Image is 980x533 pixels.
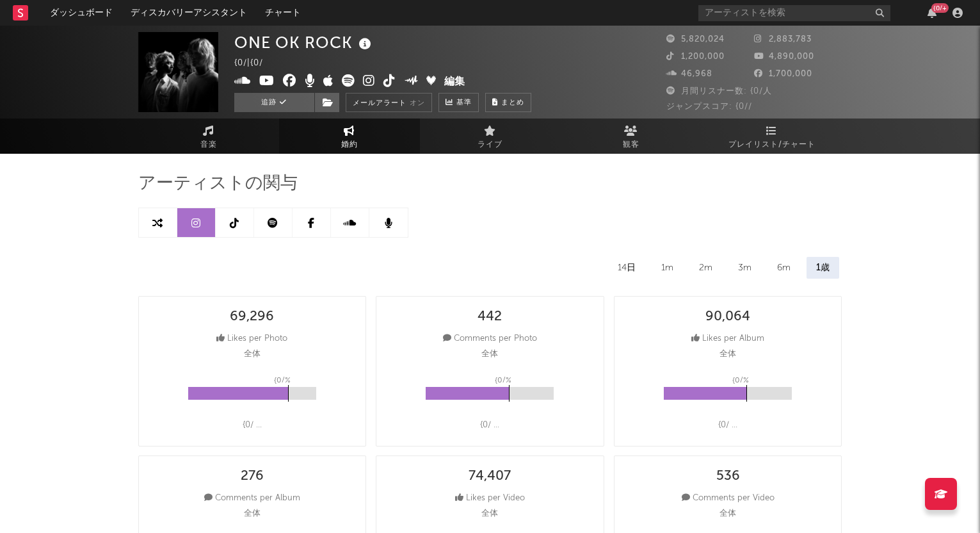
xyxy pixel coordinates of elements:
div: Comments per Video [682,491,775,506]
span: 2,883,783 [754,35,812,44]
p: {0/% [732,373,749,388]
button: 追跡 [234,93,314,112]
input: アーティストを検索 [698,5,890,21]
div: 276 [241,469,264,484]
span: プレイリスト/チャート [728,137,815,152]
span: 4,890,000 [754,53,814,61]
div: Likes per Photo [216,331,287,347]
p: 全体 [719,347,736,362]
span: 基準 [456,95,472,111]
span: 観客 [623,137,639,152]
div: 1m [652,257,683,279]
div: {0/ ... [243,418,262,433]
div: 14日 [608,257,645,279]
div: 69,296 [230,309,274,325]
div: 1歳 [807,257,839,279]
div: Comments per Album [204,491,300,506]
a: 観客 [561,119,702,154]
div: {0/ | {0/ [234,56,278,71]
div: Likes per Album [691,331,764,347]
p: 全体 [244,347,261,362]
p: 全体 [481,506,498,521]
div: {0/ ... [718,418,737,433]
span: ジャンプスコア: {0// [666,102,752,111]
div: 74,407 [469,469,511,484]
span: まとめ [501,99,524,106]
div: 2m [689,257,722,279]
span: 46,968 [666,70,712,78]
div: 536 [716,469,740,484]
p: 全体 [719,506,736,521]
button: メールアラートオン [346,93,432,112]
span: 5,820,024 [666,35,725,44]
div: 90,064 [705,309,750,325]
div: {0/ ... [480,418,499,433]
div: 442 [478,309,502,325]
div: 6m [767,257,800,279]
span: 月間リスナー数: {0/人 [666,87,772,95]
a: 婚約 [279,119,420,154]
button: {0/+ [928,8,936,18]
div: {0/+ [931,3,949,13]
p: 全体 [244,506,261,521]
div: 3m [728,257,761,279]
span: 婚約 [341,137,358,152]
a: プレイリスト/チャート [702,119,842,154]
span: ライブ [478,137,502,152]
button: 編集 [444,74,465,90]
a: 音楽 [138,119,279,154]
p: 全体 [481,347,498,362]
span: 音楽 [200,137,217,152]
em: オン [410,100,425,107]
div: Likes per Video [455,491,525,506]
p: {0/% [274,373,291,388]
span: 1,700,000 [754,70,812,78]
div: Comments per Photo [443,331,537,347]
a: ライブ [420,119,561,154]
p: {0/% [495,373,511,388]
button: まとめ [485,93,531,112]
div: ONE OK ROCK [234,32,374,53]
span: 1,200,000 [666,53,725,61]
a: 基準 [438,93,479,112]
span: アーティストの関与 [138,176,298,192]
